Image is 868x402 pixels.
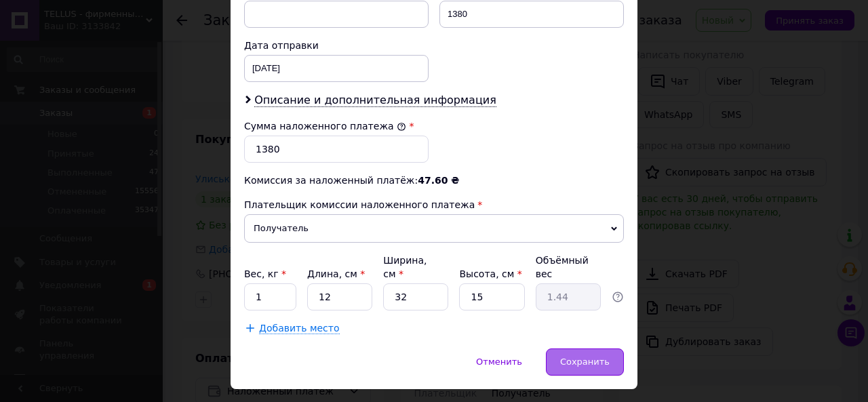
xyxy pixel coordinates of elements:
[244,268,286,279] label: Вес, кг
[244,199,475,210] span: Плательщик комиссии наложенного платежа
[418,175,459,186] span: 47.60 ₴
[244,174,624,187] div: Комиссия за наложенный платёж:
[560,357,610,367] span: Сохранить
[244,121,406,132] label: Сумма наложенного платежа
[476,357,522,367] span: Отменить
[244,214,624,243] span: Получатель
[259,323,340,334] span: Добавить место
[459,268,521,279] label: Высота, см
[254,94,496,107] span: Описание и дополнительная информация
[307,268,365,279] label: Длина, см
[244,39,429,52] div: Дата отправки
[536,254,601,281] div: Объёмный вес
[383,255,427,279] label: Ширина, см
